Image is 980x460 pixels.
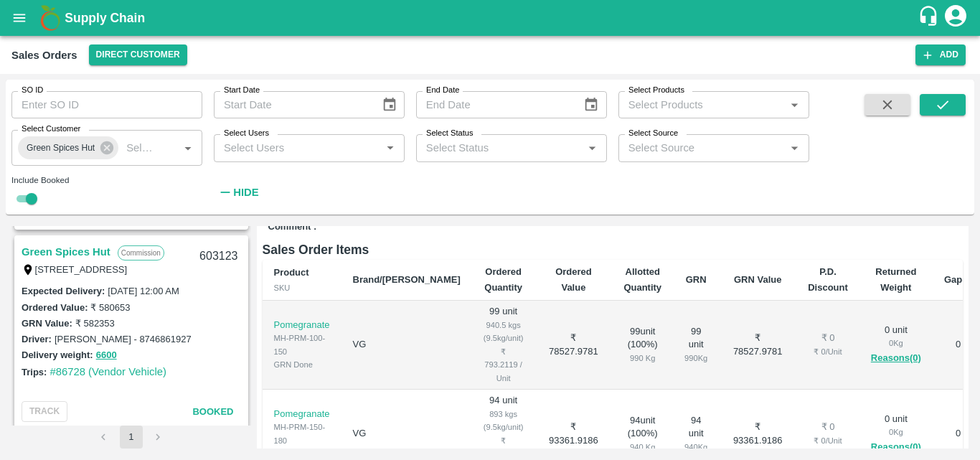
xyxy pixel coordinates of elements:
[684,325,707,365] div: 99 unit
[35,264,128,275] label: [STREET_ADDRESS]
[484,266,522,293] b: Ordered Quantity
[22,85,43,96] label: SO ID
[233,187,258,198] strong: Hide
[22,349,93,360] label: Delivery weight:
[274,358,330,371] div: GRN Done
[274,408,330,421] p: Pomegranate
[871,324,921,367] div: 0 unit
[18,136,118,159] div: Green Spices Hut
[90,426,172,449] nav: pagination navigation
[420,139,579,157] input: Select Status
[22,302,88,313] label: Ordered Value:
[719,301,796,390] td: ₹ 78527.9781
[263,240,963,260] h6: Sales Order Items
[871,337,921,349] div: 0 Kg
[11,174,202,187] div: Include Booked
[808,421,848,434] div: ₹ 0
[90,302,130,313] label: ₹ 580653
[484,408,524,434] div: 893 kgs (9.5kg/unit)
[376,91,403,118] button: Choose date
[623,441,661,454] div: 940 Kg
[22,334,52,344] label: Driver:
[22,243,110,261] a: Green Spices Hut
[484,319,524,345] div: 940.5 kgs (9.5kg/unit)
[472,301,535,390] td: 99 unit
[3,1,36,34] button: open drawer
[555,266,592,293] b: Ordered Value
[22,318,72,329] label: GRN Value:
[214,180,263,205] button: Hide
[628,85,684,96] label: Select Products
[684,352,707,365] div: 990 Kg
[623,352,661,365] div: 990 Kg
[121,139,156,157] input: Select Customer
[18,141,103,156] span: Green Spices Hut
[623,95,781,114] input: Select Products
[943,3,969,33] div: account of current user
[192,406,233,417] span: Booked
[11,46,77,65] div: Sales Orders
[623,139,781,157] input: Select Source
[628,128,678,139] label: Select Source
[808,332,848,345] div: ₹ 0
[915,44,966,65] button: Add
[75,318,115,329] label: ₹ 582353
[416,91,573,118] input: End Date
[218,139,377,157] input: Select Users
[684,441,707,454] div: 940 Kg
[50,366,166,377] a: #86728 (Vendor Vehicle)
[871,439,921,456] button: Reasons(0)
[224,128,269,139] label: Select Users
[55,334,192,344] label: [PERSON_NAME] - 8746861927
[274,267,309,278] b: Product
[118,245,164,260] p: Commission
[484,345,524,385] div: ₹ 793.2119 / Unit
[871,413,921,456] div: 0 unit
[426,128,473,139] label: Select Status
[22,367,47,377] label: Trips:
[426,85,459,96] label: End Date
[65,11,145,25] b: Supply Chain
[785,95,804,114] button: Open
[214,91,370,118] input: Start Date
[785,139,804,157] button: Open
[341,301,472,390] td: VG
[578,91,605,118] button: Choose date
[808,434,848,447] div: ₹ 0 / Unit
[684,414,707,454] div: 94 unit
[120,426,143,449] button: page 1
[534,301,612,390] td: ₹ 78527.9781
[89,44,187,65] button: Select DC
[274,281,330,294] div: SKU
[734,274,781,285] b: GRN Value
[65,8,918,28] a: Supply Chain
[22,286,105,296] label: Expected Delivery :
[191,240,246,273] div: 603123
[274,319,330,332] p: Pomegranate
[274,447,330,460] div: GRN Done
[875,266,916,293] b: Returned Weight
[623,266,661,293] b: Allotted Quantity
[36,4,65,32] img: logo
[871,426,921,438] div: 0 Kg
[686,274,707,285] b: GRN
[274,421,330,447] div: MH-PRM-150-180
[808,345,848,358] div: ₹ 0 / Unit
[381,139,400,157] button: Open
[22,123,80,135] label: Select Customer
[96,347,117,364] button: 6600
[918,5,943,31] div: customer-support
[353,274,461,285] b: Brand/[PERSON_NAME]
[268,220,317,234] label: Comment :
[274,332,330,358] div: MH-PRM-100-150
[11,91,202,118] input: Enter SO ID
[224,85,260,96] label: Start Date
[108,286,179,296] label: [DATE] 12:00 AM
[808,266,848,293] b: P.D. Discount
[179,139,197,157] button: Open
[583,139,601,157] button: Open
[623,414,661,454] div: 94 unit ( 100 %)
[871,350,921,367] button: Reasons(0)
[623,325,661,365] div: 99 unit ( 100 %)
